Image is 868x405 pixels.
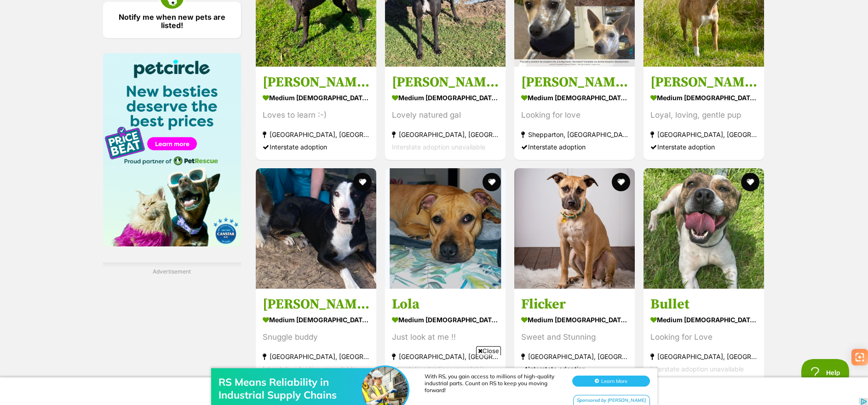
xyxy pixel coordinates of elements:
img: Lola - American Staffordshire Terrier Dog [385,168,506,289]
strong: medium [DEMOGRAPHIC_DATA] Dog [521,91,628,104]
button: favourite [353,173,372,191]
span: Interstate adoption unavailable [392,143,485,150]
div: Sponsored by [PERSON_NAME] [573,45,650,57]
a: [PERSON_NAME] medium [DEMOGRAPHIC_DATA] Dog Loyal, loving, gentle pup [GEOGRAPHIC_DATA], [GEOGRAP... [644,66,764,160]
span: Close [476,346,501,355]
div: Snuggle buddy [263,331,369,343]
strong: medium [DEMOGRAPHIC_DATA] Dog [650,313,757,326]
img: RS Means Reliability in Industrial Supply Chains [362,17,408,63]
img: Flicker - Staffordshire Bull Terrier x Belgian Shepherd - Malinois x Boxer Dog [514,168,635,289]
a: Flicker medium [DEMOGRAPHIC_DATA] Dog Sweet and Stunning [GEOGRAPHIC_DATA], [GEOGRAPHIC_DATA] Int... [514,289,635,382]
img: Pet Circle promo banner [103,53,241,246]
h3: [PERSON_NAME] [263,296,369,313]
h3: [PERSON_NAME] [263,73,369,91]
div: RS Means Reliability in Industrial Supply Chains [218,26,366,51]
a: Notify me when new pets are listed! [103,2,241,38]
h3: [PERSON_NAME] [521,73,628,91]
a: Bullet medium [DEMOGRAPHIC_DATA] Dog Looking for Love [GEOGRAPHIC_DATA], [GEOGRAPHIC_DATA] Inters... [644,289,764,382]
img: Bullet - Staffordshire Bull Terrier Dog [644,168,764,289]
strong: [GEOGRAPHIC_DATA], [GEOGRAPHIC_DATA] [650,128,757,140]
button: favourite [742,173,760,191]
div: Just look at me !! [392,331,499,343]
strong: medium [DEMOGRAPHIC_DATA] Dog [263,91,369,104]
strong: [GEOGRAPHIC_DATA], [GEOGRAPHIC_DATA] [392,128,499,140]
div: Sweet and Stunning [521,331,628,343]
div: Lovely natured gal [392,108,499,121]
div: Looking for love [521,108,628,121]
a: [PERSON_NAME] medium [DEMOGRAPHIC_DATA] Dog Loves to learn :-) [GEOGRAPHIC_DATA], [GEOGRAPHIC_DAT... [256,66,376,160]
a: [PERSON_NAME] medium [DEMOGRAPHIC_DATA] Dog Looking for love Shepparton, [GEOGRAPHIC_DATA] Inters... [514,66,635,160]
button: favourite [483,173,501,191]
div: Loves to learn :-) [263,108,369,121]
button: Learn More [572,26,650,37]
h3: [PERSON_NAME] [392,73,499,91]
div: Interstate adoption [521,140,628,153]
div: With RS, you gain access to millions of high-quality industrial parts. Count on RS to keep you mo... [425,23,563,44]
strong: medium [DEMOGRAPHIC_DATA] Dog [521,313,628,326]
h3: [PERSON_NAME] [650,73,757,91]
div: Loyal, loving, gentle pup [650,108,757,121]
strong: medium [DEMOGRAPHIC_DATA] Dog [392,91,499,104]
strong: medium [DEMOGRAPHIC_DATA] Dog [392,313,499,326]
strong: medium [DEMOGRAPHIC_DATA] Dog [263,313,369,326]
div: Interstate adoption [650,140,757,153]
strong: Shepparton, [GEOGRAPHIC_DATA] [521,128,628,140]
strong: [GEOGRAPHIC_DATA], [GEOGRAPHIC_DATA] [263,128,369,140]
img: Bonnie - Mixed breed Dog [256,168,376,289]
h3: Lola [392,296,499,313]
button: favourite [612,173,630,191]
strong: medium [DEMOGRAPHIC_DATA] Dog [650,91,757,104]
h3: Bullet [650,296,757,313]
h3: Flicker [521,296,628,313]
div: Interstate adoption [263,140,369,153]
a: Lola medium [DEMOGRAPHIC_DATA] Dog Just look at me !! [GEOGRAPHIC_DATA], [GEOGRAPHIC_DATA] Inters... [385,289,506,382]
a: [PERSON_NAME] medium [DEMOGRAPHIC_DATA] Dog Snuggle buddy [GEOGRAPHIC_DATA], [GEOGRAPHIC_DATA] In... [256,289,376,382]
a: [PERSON_NAME] medium [DEMOGRAPHIC_DATA] Dog Lovely natured gal [GEOGRAPHIC_DATA], [GEOGRAPHIC_DAT... [385,66,506,160]
div: Looking for Love [650,331,757,343]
